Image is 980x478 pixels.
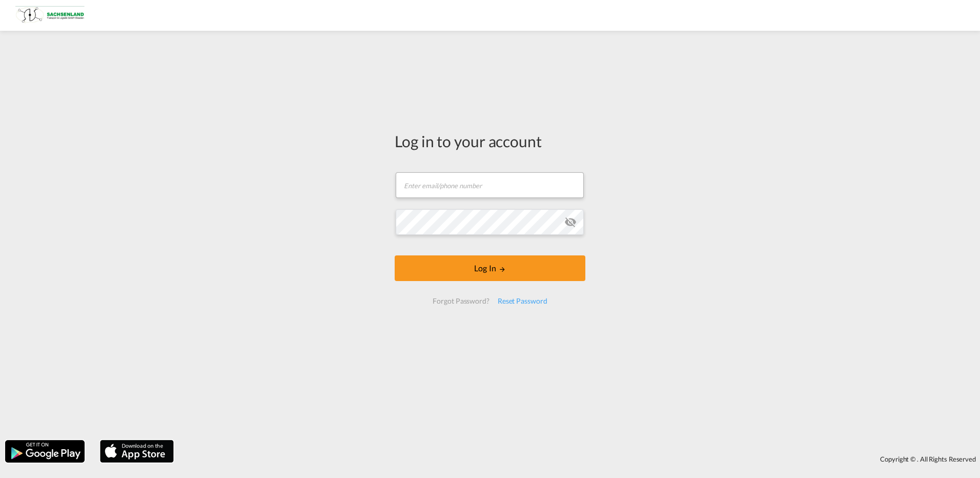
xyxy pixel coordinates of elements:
[99,439,175,464] img: apple.png
[396,172,584,198] input: Enter email/phone number
[564,216,577,228] md-icon: icon-eye-off
[395,130,585,152] div: Log in to your account
[4,439,86,464] img: google.png
[395,255,585,281] button: LOGIN
[494,292,552,310] div: Reset Password
[15,4,85,27] img: 1ebd1890696811ed91cb3b5da3140b64.png
[428,292,493,310] div: Forgot Password?
[179,450,980,468] div: Copyright © . All Rights Reserved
